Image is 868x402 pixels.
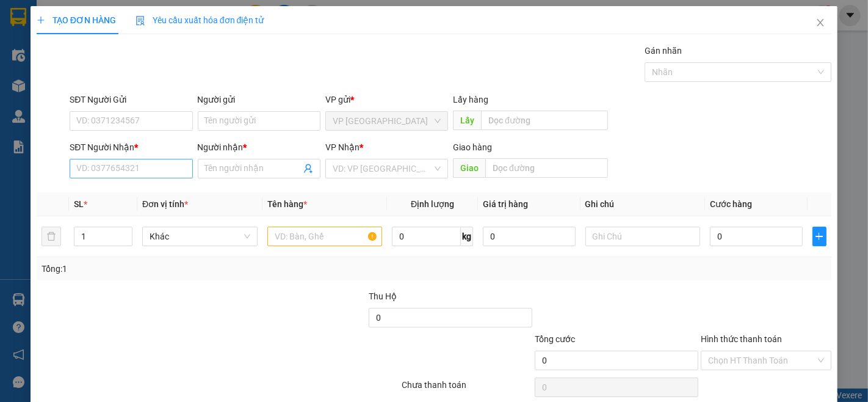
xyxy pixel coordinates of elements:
span: plus [37,16,45,24]
span: Giao [453,158,485,178]
span: Tên hàng [267,199,307,209]
span: close [816,18,825,27]
div: Chưa thanh toán [401,378,534,400]
span: Giá trị hàng [483,199,528,209]
span: plus [813,232,826,241]
span: Đơn vị tính [142,199,188,209]
div: SĐT Người Gửi [70,93,192,106]
input: Dọc đường [481,111,608,130]
input: 0 [483,227,575,246]
span: Cước hàng [710,199,752,209]
button: delete [42,227,61,246]
span: environment [84,81,93,90]
span: Yêu cầu xuất hóa đơn điện tử [136,15,264,25]
div: SĐT Người Nhận [70,141,192,154]
li: VP VP [PERSON_NAME] [84,52,162,79]
span: Tổng cước [535,334,575,344]
span: Định lượng [411,199,454,209]
span: VP Nhận [325,142,360,152]
input: Ghi Chú [585,227,701,246]
button: plus [812,227,827,246]
span: VP Đà Lạt [333,112,441,130]
span: kg [461,227,473,246]
span: SL [74,199,84,209]
input: Dọc đường [485,158,608,178]
b: Lô 6 0607 [GEOGRAPHIC_DATA], [GEOGRAPHIC_DATA] [84,81,160,144]
li: [PERSON_NAME] [6,6,177,29]
span: Giao hàng [453,142,492,152]
th: Ghi chú [580,192,706,216]
span: user-add [303,164,313,174]
span: Lấy [453,111,481,130]
button: Close [803,6,837,40]
div: Tổng: 1 [42,262,336,276]
div: Người nhận [198,141,320,154]
img: icon [136,16,145,26]
input: VD: Bàn, Ghế [267,227,383,246]
div: Người gửi [198,93,320,106]
div: VP gửi [325,93,448,106]
label: Gán nhãn [645,46,682,56]
span: Khác [150,227,250,246]
label: Hình thức thanh toán [701,334,782,344]
span: Thu Hộ [369,291,397,301]
span: TẠO ĐƠN HÀNG [37,15,116,25]
span: Lấy hàng [453,95,488,104]
li: VP VP [GEOGRAPHIC_DATA] [6,52,84,92]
